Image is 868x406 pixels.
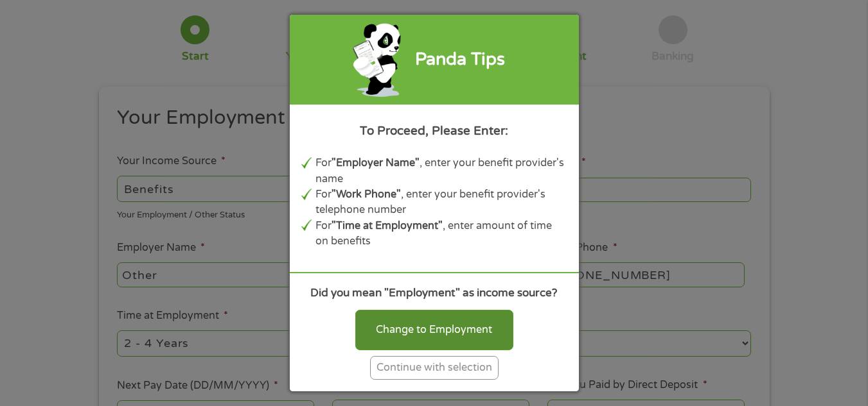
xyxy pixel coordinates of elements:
div: Continue with selection [370,356,499,380]
div: To Proceed, Please Enter: [301,122,567,140]
b: "Time at Employment" [332,219,443,232]
li: For , enter your benefit provider's telephone number [315,187,567,218]
div: Panda Tips [415,47,505,73]
div: Change to Employment [355,310,513,350]
div: Did you mean "Employment" as income source? [301,285,567,301]
li: For , enter your benefit provider's name [315,155,567,187]
b: "Work Phone" [332,188,401,201]
img: green-panda-phone.png [351,21,403,98]
li: For , enter amount of time on benefits [315,218,567,250]
b: "Employer Name" [332,156,420,169]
